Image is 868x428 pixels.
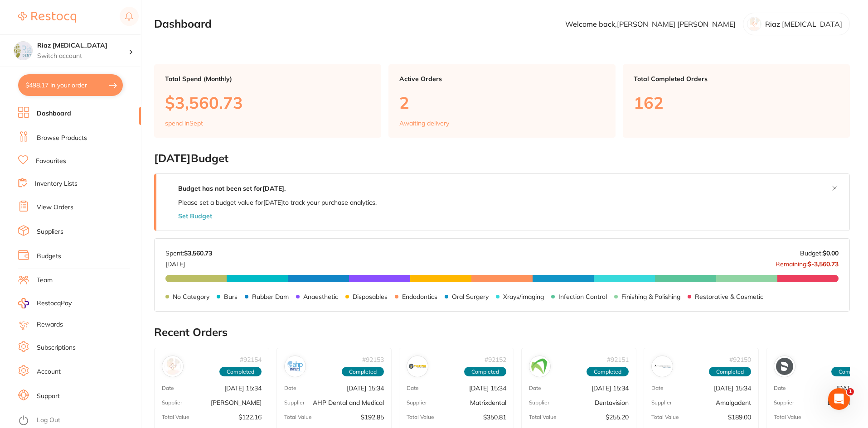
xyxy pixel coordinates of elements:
p: # 92152 [485,356,506,363]
p: $255.20 [606,414,629,421]
p: 162 [634,93,839,112]
p: Date [162,385,174,391]
p: Total Value [651,414,679,420]
a: Total Spend (Monthly)$3,560.73spend inSept [154,64,381,138]
a: Favourites [36,157,66,166]
p: [DATE] [165,257,212,268]
p: Xrays/imaging [503,293,544,300]
p: $122.16 [238,414,262,421]
button: Log Out [18,414,138,428]
p: # 92154 [240,356,262,363]
img: Restocq Logo [18,12,76,23]
p: Date [284,385,296,391]
p: Endodontics [402,293,437,300]
img: Adam Dental [164,358,181,375]
p: Dentavision [595,399,629,406]
span: Completed [342,367,384,377]
p: Welcome back, [PERSON_NAME] [PERSON_NAME] [565,20,736,28]
p: Disposables [353,293,388,300]
p: Budget: [800,250,839,257]
span: Completed [709,367,751,377]
p: Total Value [529,414,557,420]
p: No Category [173,293,209,300]
p: AHP Dental and Medical [313,399,384,406]
p: Date [407,385,419,391]
p: Total Value [284,414,312,420]
span: Completed [219,367,262,377]
a: View Orders [37,203,73,212]
a: Support [37,392,60,401]
p: Switch account [37,52,129,61]
p: $350.81 [483,414,506,421]
p: Supplier [407,399,427,406]
p: Supplier [529,399,549,406]
p: $189.00 [728,414,751,421]
strong: $3,560.73 [184,249,212,257]
p: Infection Control [558,293,607,300]
span: Completed [464,367,506,377]
iframe: Intercom live chat [828,388,850,410]
strong: Budget has not been set for [DATE] . [178,184,286,192]
span: Completed [587,367,629,377]
img: RestocqPay [18,298,29,308]
p: spend in Sept [165,120,203,127]
p: Anaesthetic [303,293,338,300]
p: Riaz [MEDICAL_DATA] [765,20,842,28]
p: [DATE] 15:34 [347,385,384,392]
p: [DATE] 15:34 [469,385,506,392]
p: Date [651,385,664,391]
p: Remaining: [776,257,839,268]
p: Total Value [774,414,801,420]
img: Dentavision [531,358,548,375]
a: Total Completed Orders162 [623,64,850,138]
p: [DATE] 15:34 [592,385,629,392]
p: [PERSON_NAME] [211,399,262,406]
p: Active Orders [399,75,605,82]
a: Inventory Lists [35,179,78,188]
p: 2 [399,93,605,112]
a: Suppliers [37,227,63,236]
p: # 92151 [607,356,629,363]
p: Supplier [162,399,182,406]
a: Subscriptions [37,343,76,352]
p: Supplier [284,399,305,406]
span: RestocqPay [37,299,72,308]
p: [DATE] 15:34 [224,385,262,392]
h2: [DATE] Budget [154,152,850,165]
p: Please set a budget value for [DATE] to track your purchase analytics. [178,199,377,206]
h2: Recent Orders [154,326,850,339]
img: Amalgadent [654,358,671,375]
p: Amalgadent [716,399,751,406]
p: Supplier [774,399,794,406]
a: Account [37,367,61,376]
p: Total Value [407,414,434,420]
p: Total Completed Orders [634,75,839,82]
strong: $-3,560.73 [808,260,839,268]
p: # 92150 [729,356,751,363]
p: Burs [224,293,238,300]
button: $498.17 in your order [18,74,123,96]
img: Matrixdental [409,358,426,375]
a: Budgets [37,252,61,261]
a: Rewards [37,320,63,329]
img: AHP Dental and Medical [286,358,304,375]
a: Log Out [37,416,60,425]
img: Riaz Dental Surgery [14,42,32,60]
p: Supplier [651,399,672,406]
button: Set Budget [178,212,212,220]
a: Team [37,276,53,285]
p: Finishing & Polishing [621,293,680,300]
p: Restorative & Cosmetic [695,293,763,300]
a: RestocqPay [18,298,72,308]
a: Browse Products [37,134,87,143]
p: [DATE] 15:34 [714,385,751,392]
p: Total Spend (Monthly) [165,75,370,82]
p: Date [529,385,541,391]
p: Total Value [162,414,189,420]
h4: Riaz Dental Surgery [37,41,129,50]
h2: Dashboard [154,18,212,30]
a: Active Orders2Awaiting delivery [388,64,616,138]
a: Dashboard [37,109,71,118]
a: Restocq Logo [18,7,76,28]
p: $192.85 [361,414,384,421]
